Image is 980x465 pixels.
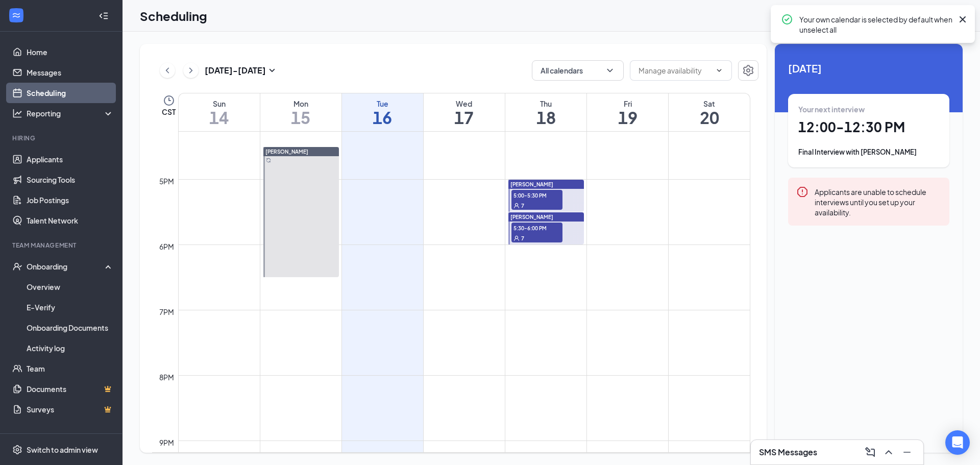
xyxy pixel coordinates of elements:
svg: Analysis [12,108,22,118]
a: Activity log [27,338,114,358]
div: 6pm [157,241,176,252]
div: 5pm [157,176,176,187]
svg: User [513,203,520,209]
h1: 15 [260,109,341,126]
div: Hiring [12,134,112,142]
h3: SMS Messages [759,447,817,458]
div: Onboarding [27,261,105,272]
div: Reporting [27,108,114,118]
a: September 17, 2025 [424,93,505,131]
span: [PERSON_NAME] [265,149,308,155]
svg: Error [796,186,808,198]
div: Mon [260,99,341,109]
a: Team [27,358,114,379]
div: 8pm [157,372,176,383]
h1: 17 [424,109,505,126]
svg: User [513,235,520,241]
div: Tue [342,99,423,109]
span: [DATE] [788,60,949,76]
h1: 16 [342,109,423,126]
a: September 19, 2025 [587,93,668,131]
a: E-Verify [27,297,114,317]
a: Onboarding Documents [27,317,114,338]
button: ChevronRight [183,63,199,78]
svg: Settings [12,445,22,455]
div: Open Intercom Messenger [945,430,970,455]
a: SurveysCrown [27,399,114,420]
h1: 18 [505,109,586,126]
svg: Cross [957,13,969,26]
div: Final Interview with [PERSON_NAME] [798,147,939,157]
svg: WorkstreamLogo [11,10,21,20]
span: [PERSON_NAME] [510,181,553,187]
span: 7 [521,235,524,242]
h1: 19 [587,109,668,126]
span: 5:30-6:00 PM [511,223,562,233]
span: CST [162,107,176,117]
div: Team Management [12,241,112,250]
div: Your own calendar is selected by default when unselect all [799,13,952,35]
a: Job Postings [27,190,114,210]
button: Settings [738,60,758,81]
h1: 20 [669,109,750,126]
div: 9pm [157,437,176,448]
div: Sat [669,99,750,109]
a: Overview [27,277,114,297]
a: Home [27,42,114,62]
a: September 14, 2025 [179,93,260,131]
a: September 18, 2025 [505,93,586,131]
h1: 12:00 - 12:30 PM [798,118,939,136]
h1: 14 [179,109,260,126]
div: 7pm [157,306,176,317]
button: ComposeMessage [862,444,878,460]
svg: ComposeMessage [864,446,876,458]
svg: Minimize [901,446,913,458]
svg: Collapse [99,11,109,21]
input: Manage availability [639,65,711,76]
span: [PERSON_NAME] [510,214,553,220]
a: September 20, 2025 [669,93,750,131]
svg: Sync [266,158,271,163]
svg: UserCheck [12,261,22,272]
div: Applicants are unable to schedule interviews until you set up your availability. [815,186,941,217]
a: September 16, 2025 [342,93,423,131]
div: Wed [424,99,505,109]
div: Fri [587,99,668,109]
svg: Settings [742,64,754,77]
svg: ChevronDown [605,65,615,76]
svg: ChevronLeft [162,64,173,77]
div: Your next interview [798,104,939,114]
a: Messages [27,62,114,83]
a: Applicants [27,149,114,169]
a: September 15, 2025 [260,93,341,131]
div: Sun [179,99,260,109]
svg: SmallChevronDown [266,64,278,77]
svg: ChevronUp [883,446,895,458]
div: Thu [505,99,586,109]
div: Switch to admin view [27,445,98,455]
a: Scheduling [27,83,114,103]
svg: ChevronDown [715,66,723,75]
a: DocumentsCrown [27,379,114,399]
a: Talent Network [27,210,114,231]
button: All calendarsChevronDown [532,60,624,81]
h3: [DATE] - [DATE] [205,65,266,76]
button: ChevronUp [880,444,897,460]
button: Minimize [899,444,915,460]
span: 7 [521,202,524,209]
svg: Clock [163,94,175,107]
svg: ChevronRight [186,64,196,77]
button: ChevronLeft [160,63,175,78]
a: Sourcing Tools [27,169,114,190]
span: 5:00-5:30 PM [511,190,562,200]
svg: CheckmarkCircle [781,13,793,26]
h1: Scheduling [140,7,207,25]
